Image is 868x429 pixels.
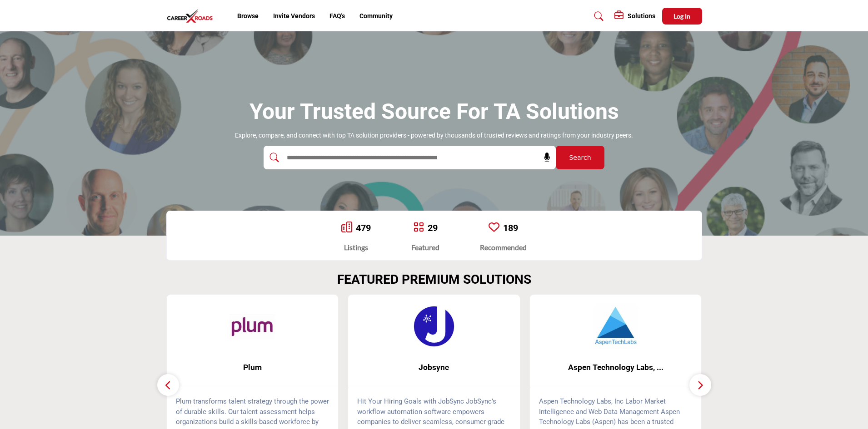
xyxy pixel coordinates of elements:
span: Plum [180,361,325,373]
div: Listings [341,242,371,253]
h2: FEATURED PREMIUM SOLUTIONS [337,272,531,287]
h5: Solutions [628,12,655,20]
a: Invite Vendors [273,12,315,20]
img: Plum [229,304,275,349]
p: Explore, compare, and connect with top TA solution providers - powered by thousands of trusted re... [235,131,633,140]
img: Site Logo [166,9,218,24]
div: Solutions [614,11,655,22]
a: FAQ's [329,12,345,20]
a: Aspen Technology Labs, ... [530,355,702,380]
a: 29 [428,222,438,233]
a: Search [585,9,609,24]
button: Log In [662,8,702,25]
a: Go to Featured [413,222,424,234]
button: Search [556,146,604,169]
img: Jobsync [411,304,457,349]
b: Jobsync [362,355,506,380]
a: Community [359,12,393,20]
div: Recommended [480,242,527,253]
b: Aspen Technology Labs, Inc. [544,355,688,380]
a: 479 [356,222,371,233]
a: Plum [167,355,339,380]
a: 189 [503,222,518,233]
span: Search [569,153,591,163]
a: Browse [237,12,259,20]
a: Jobsync [348,355,520,380]
a: Go to Recommended [489,222,499,234]
span: Aspen Technology Labs, ... [544,361,688,373]
img: Aspen Technology Labs, Inc. [593,304,639,349]
span: Log In [673,12,690,20]
div: Featured [411,242,439,253]
h1: Your Trusted Source for TA Solutions [249,98,619,126]
span: Jobsync [362,361,506,373]
b: Plum [180,355,325,380]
